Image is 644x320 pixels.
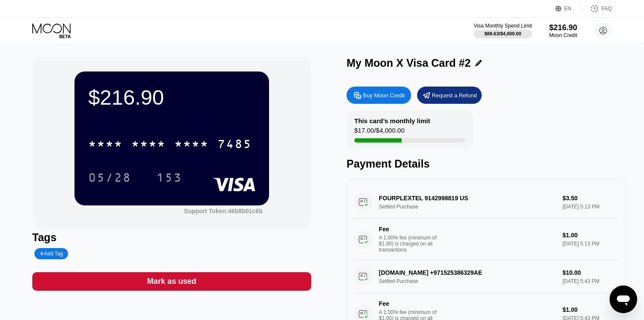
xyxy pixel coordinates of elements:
[484,31,521,36] div: $88.63 / $4,000.00
[474,23,532,38] div: Visa Monthly Spend Limit$88.63/$4,000.00
[564,6,572,12] div: EN
[555,4,582,13] div: EN
[217,138,252,152] div: 7485
[88,172,131,186] div: 05/28
[549,32,577,38] div: Moon Credit
[150,167,189,188] div: 153
[549,23,577,38] div: $216.90Moon Credit
[88,85,255,109] div: $216.90
[32,272,311,291] div: Mark as used
[582,4,612,13] div: FAQ
[474,23,532,29] div: Visa Monthly Spend Limit
[184,208,263,214] div: Support Token: 46b8b01c6b
[549,23,577,32] div: $216.90
[563,241,619,247] div: [DATE] 5:13 PM
[601,6,612,12] div: FAQ
[354,127,405,138] div: $17.00 / $4,000.00
[563,306,619,313] div: $1.00
[379,226,439,233] div: Fee
[379,235,443,253] div: A 1.00% fee (minimum of $1.00) is charged on all transactions
[32,231,311,244] div: Tags
[353,219,619,260] div: FeeA 1.00% fee (minimum of $1.00) is charged on all transactions$1.00[DATE] 5:13 PM
[34,248,68,259] div: Add Tag
[184,208,263,214] div: Support Token:46b8b01c6b
[417,87,482,104] div: Request a Refund
[432,92,477,99] div: Request a Refund
[347,158,625,170] div: Payment Details
[347,57,471,69] div: My Moon X Visa Card #2
[156,172,182,186] div: 153
[379,300,439,307] div: Fee
[563,232,619,239] div: $1.00
[363,92,405,99] div: Buy Moon Credit
[147,277,196,286] div: Mark as used
[610,286,637,313] iframe: Кнопка запуска окна обмена сообщениями
[40,251,63,257] div: Add Tag
[347,87,411,104] div: Buy Moon Credit
[82,167,138,188] div: 05/28
[354,117,430,124] div: This card’s monthly limit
